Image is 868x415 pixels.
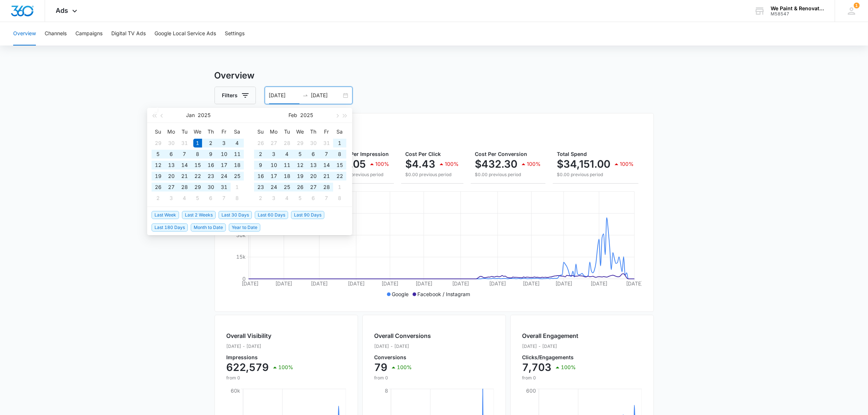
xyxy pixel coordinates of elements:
td: 2025-01-22 [191,171,204,182]
tspan: [DATE] [591,280,607,287]
div: 5 [296,194,305,203]
td: 2025-02-27 [307,182,320,193]
span: Last 30 Days [219,211,252,219]
td: 2025-02-24 [267,182,280,193]
div: 5 [154,150,163,159]
button: Overview [13,22,36,45]
td: 2025-03-04 [280,193,294,204]
td: 2025-02-01 [333,138,346,149]
div: 5 [193,194,202,203]
p: $34,151.00 [557,158,611,170]
td: 2025-01-14 [178,160,191,171]
span: Year to Date [229,223,260,232]
th: Th [204,126,217,138]
div: 1 [233,183,242,192]
div: 4 [233,139,242,148]
th: Tu [280,126,294,138]
th: We [294,126,307,138]
div: 5 [296,150,305,159]
td: 2025-01-04 [231,138,244,149]
td: 2025-01-18 [231,160,244,171]
div: 6 [309,150,318,159]
p: Google [392,290,409,298]
td: 2025-02-07 [320,149,333,160]
div: notifications count [854,3,860,8]
p: Facebook / Instagram [418,290,470,298]
tspan: 600 [526,387,536,394]
th: Su [152,126,165,138]
td: 2025-01-15 [191,160,204,171]
th: We [191,126,204,138]
td: 2025-02-26 [294,182,307,193]
td: 2025-02-06 [204,193,217,204]
div: 2 [256,150,265,159]
div: 6 [206,194,215,203]
tspan: [DATE] [626,280,643,287]
div: 2 [206,139,215,148]
h2: Overall Visibility [227,331,294,340]
td: 2025-02-01 [231,182,244,193]
td: 2025-01-08 [191,149,204,160]
div: 26 [154,183,163,192]
div: 28 [283,139,291,148]
div: 2 [256,194,265,203]
th: Su [254,126,267,138]
td: 2025-02-04 [178,193,191,204]
td: 2025-01-26 [254,138,267,149]
th: Tu [178,126,191,138]
td: 2025-01-29 [191,182,204,193]
div: 10 [269,161,278,170]
div: 21 [322,172,331,181]
td: 2025-01-02 [204,138,217,149]
p: $4.43 [406,158,436,170]
div: 3 [269,150,278,159]
td: 2025-01-06 [165,149,178,160]
td: 2025-02-25 [280,182,294,193]
td: 2025-02-04 [280,149,294,160]
button: Digital TV Ads [111,22,146,45]
div: 1 [335,139,344,148]
td: 2025-02-22 [333,171,346,182]
p: 100% [279,365,294,370]
td: 2025-02-08 [333,149,346,160]
tspan: [DATE] [311,280,328,287]
td: 2025-01-31 [217,182,231,193]
div: 17 [220,161,228,170]
span: Cost Per Conversion [475,151,528,157]
td: 2025-02-09 [254,160,267,171]
tspan: [DATE] [381,280,398,287]
td: 2025-03-05 [294,193,307,204]
td: 2025-02-05 [191,193,204,204]
div: 10 [220,150,228,159]
span: Last 180 Days [152,223,188,232]
td: 2025-02-06 [307,149,320,160]
td: 2025-01-29 [294,138,307,149]
div: 19 [154,172,163,181]
button: Filters [215,87,256,104]
div: 11 [283,161,291,170]
div: 4 [283,150,291,159]
button: Feb [289,108,298,123]
p: from 0 [227,375,294,381]
td: 2025-03-07 [320,193,333,204]
p: 7,703 [522,361,552,373]
div: 16 [206,161,215,170]
h2: Overall Conversions [375,331,431,340]
div: 19 [296,172,305,181]
td: 2025-02-21 [320,171,333,182]
td: 2025-02-05 [294,149,307,160]
td: 2025-02-28 [320,182,333,193]
td: 2025-01-20 [165,171,178,182]
td: 2025-01-12 [152,160,165,171]
td: 2024-12-29 [152,138,165,149]
div: 27 [309,183,318,192]
div: 17 [269,172,278,181]
span: to [302,92,308,98]
div: 8 [335,150,344,159]
td: 2025-01-05 [152,149,165,160]
div: 31 [322,139,331,148]
p: 622,579 [227,361,269,373]
div: 26 [296,183,305,192]
button: 2025 [198,108,211,123]
div: 1 [335,183,344,192]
